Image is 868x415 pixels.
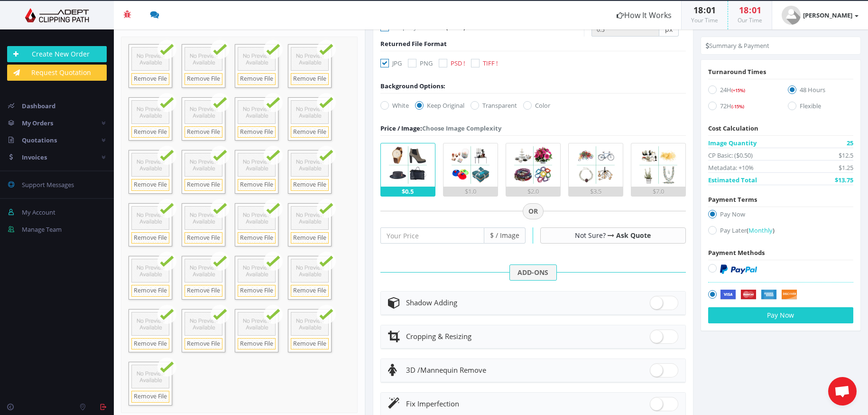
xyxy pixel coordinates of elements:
a: Remove File [185,73,222,85]
img: Adept Graphics [7,8,107,22]
label: Keep Original [415,101,464,110]
a: (-15%) [731,102,744,110]
span: TIFF ! [483,59,498,67]
a: (+15%) [731,85,745,94]
a: Remove File [131,391,169,403]
div: $1.0 [443,187,498,196]
span: Metadata: +10% [708,163,754,172]
label: Pay Now [708,209,853,222]
span: Returned File Format [380,39,447,48]
a: How It Works [607,1,681,29]
span: Shadow Adding [406,298,457,307]
img: Securely by Stripe [720,290,797,300]
label: Flexible [788,101,853,114]
span: Quotations [22,136,57,144]
img: user_default.jpg [782,6,801,25]
div: $3.5 [569,187,623,196]
a: Remove File [131,232,169,244]
span: Mannequin Remove [406,365,486,375]
a: Remove File [291,285,329,297]
button: Pay Now [708,307,853,323]
span: 25 [847,138,853,148]
div: $7.0 [631,187,685,196]
div: $2.0 [506,187,560,196]
span: My Orders [22,119,53,127]
img: PayPal [720,264,757,274]
a: Remove File [131,338,169,350]
a: Remove File [131,73,169,85]
a: Create New Order [7,46,107,62]
a: Remove File [131,179,169,191]
a: Remove File [238,232,276,244]
a: Remove File [238,338,276,350]
a: Remove File [291,126,329,138]
a: Remove File [238,285,276,297]
label: 24H [708,85,774,98]
input: Your Price [380,227,484,244]
small: Your Time [691,16,718,24]
span: Monthly [748,226,773,235]
a: Remove File [131,126,169,138]
label: PNG [408,58,433,68]
a: Remove File [185,338,222,350]
span: (+15%) [731,87,745,94]
span: My Account [22,208,55,217]
a: Remove File [185,285,222,297]
label: 72H [708,101,774,114]
a: Remove File [185,179,222,191]
span: Support Messages [22,180,74,189]
span: : [748,4,752,16]
span: (-15%) [731,104,744,110]
span: Cost Calculation [708,124,758,132]
img: 1.png [386,143,429,187]
span: $1.25 [839,163,853,172]
div: Background Options: [380,81,445,91]
label: 48 Hours [788,85,853,98]
label: Color [523,101,550,110]
a: Remove File [238,179,276,191]
a: Open chat [828,377,857,406]
a: Remove File [291,179,329,191]
span: 01 [752,4,761,16]
span: Turnaround Times [708,67,766,76]
a: Request Quotation [7,65,107,81]
span: Dashboard [22,102,55,110]
a: Ask Quote [616,231,651,240]
div: Choose Image Complexity [380,123,501,133]
img: 4.png [574,143,617,187]
span: Price / Image: [380,124,422,132]
span: Invoices [22,153,47,161]
a: Remove File [185,232,222,244]
li: Summary & Payment [706,41,769,50]
img: 2.png [449,143,492,187]
a: Remove File [185,126,222,138]
span: OR [523,203,544,219]
span: : [703,4,706,16]
span: Image Quantity [708,138,757,148]
label: Pay Later [708,226,853,238]
img: 5.png [637,143,680,187]
span: 3D / [406,365,420,375]
span: ADD-ONS [509,264,557,281]
a: Remove File [291,232,329,244]
span: Fix Imperfection [406,399,459,408]
span: $13.75 [835,175,853,185]
span: Not Sure? [575,231,606,240]
a: (Monthly) [747,226,775,235]
span: CP Basic: ($0.50) [708,151,753,160]
span: Payment Methods [708,248,765,257]
label: JPG [380,58,402,68]
span: PSD ! [451,59,465,67]
span: $ / Image [484,227,526,244]
span: Payment Terms [708,195,757,204]
a: Remove File [131,285,169,297]
strong: [PERSON_NAME] [803,11,852,19]
a: Remove File [291,73,329,85]
a: Remove File [238,126,276,138]
a: Remove File [291,338,329,350]
span: 18 [693,4,703,16]
span: $12.5 [839,151,853,160]
label: Transparent [471,101,517,110]
span: 18 [739,4,748,16]
span: Manage Team [22,225,62,234]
